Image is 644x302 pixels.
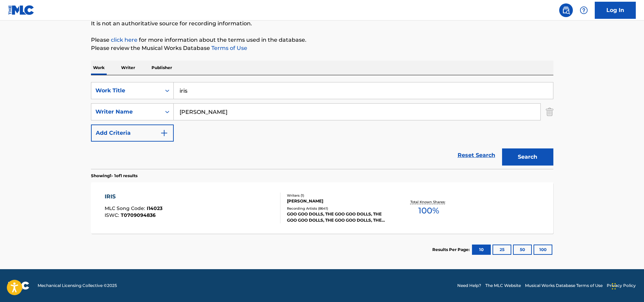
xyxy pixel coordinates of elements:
[105,205,147,211] span: MLC Song Code :
[418,205,439,217] span: 100 %
[287,198,390,204] div: [PERSON_NAME]
[105,212,121,218] span: ISWC :
[91,36,553,44] p: Please for more information about the terms used in the database.
[8,281,29,290] img: logo
[38,283,117,289] span: Mechanical Licensing Collective © 2025
[287,193,390,198] div: Writers ( 1 )
[91,61,107,75] p: Work
[562,6,570,14] img: search
[410,199,447,205] p: Total Known Shares:
[525,283,603,289] a: Musical Works Database Terms of Use
[91,82,553,169] form: Search Form
[111,37,137,43] a: click here
[559,3,573,17] a: Public Search
[91,173,137,179] p: Showing 1 - 1 of 1 results
[160,129,168,137] img: 9d2ae6d4665cec9f34b9.svg
[513,245,532,255] button: 50
[492,245,511,255] button: 25
[610,269,644,302] iframe: Chat Widget
[580,6,588,14] img: help
[121,212,156,218] span: T0709094836
[534,245,552,255] button: 100
[472,245,491,255] button: 10
[210,45,247,51] a: Terms of Use
[612,276,616,297] div: Drag
[595,2,636,19] a: Log In
[119,61,137,75] p: Writer
[91,182,553,234] a: IRISMLC Song Code:I14023ISWC:T0709094836Writers (1)[PERSON_NAME]Recording Artists (8641)GOO GOO D...
[577,3,591,17] div: Help
[287,211,390,223] div: GOO GOO DOLLS, THE GOO GOO DOLLS, THE GOO GOO DOLLS, THE GOO GOO DOLLS, THE GOO GOO DOLLS
[432,247,471,253] p: Results Per Page:
[485,283,521,289] a: The MLC Website
[149,61,174,75] p: Publisher
[607,283,636,289] a: Privacy Policy
[91,124,174,142] button: Add Criteria
[457,283,481,289] a: Need Help?
[8,5,35,15] img: MLC Logo
[91,19,553,28] p: It is not an authoritative source for recording information.
[95,108,157,116] div: Writer Name
[546,103,553,120] img: Delete Criterion
[105,193,162,201] div: IRIS
[502,148,553,166] button: Search
[287,206,390,211] div: Recording Artists ( 8641 )
[454,148,499,163] a: Reset Search
[91,44,553,52] p: Please review the Musical Works Database
[95,87,157,95] div: Work Title
[147,205,162,211] span: I14023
